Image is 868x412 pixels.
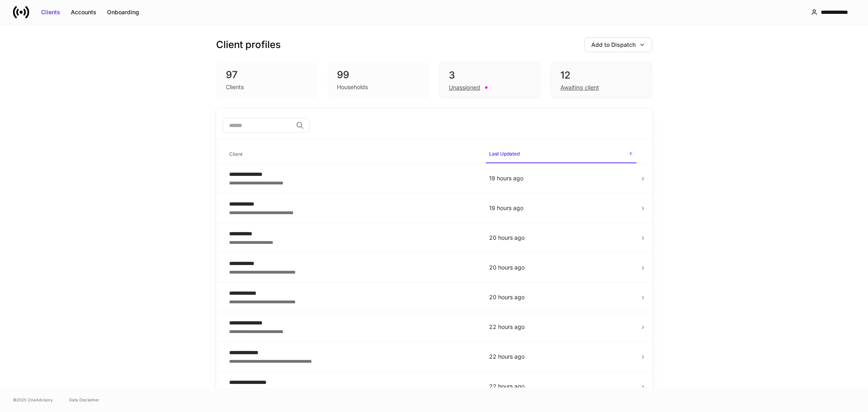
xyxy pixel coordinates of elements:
[69,397,99,403] a: Data Disclaimer
[489,382,633,390] p: 22 hours ago
[229,150,243,158] h6: Client
[550,62,652,99] div: 12Awaiting client
[226,83,244,91] div: Clients
[489,353,633,361] p: 22 hours ago
[489,204,633,212] p: 19 hours ago
[489,234,633,242] p: 20 hours ago
[13,397,53,403] span: © 2025 OneAdvisory
[560,83,599,92] div: Awaiting client
[41,8,60,16] div: Clients
[66,6,102,19] button: Accounts
[71,8,96,16] div: Accounts
[337,83,368,91] div: Households
[591,41,636,49] div: Add to Dispatch
[107,8,139,16] div: Onboarding
[36,6,66,19] button: Clients
[584,37,652,52] button: Add to Dispatch
[489,150,520,158] h6: Last Updated
[489,263,633,272] p: 20 hours ago
[226,146,479,163] span: Client
[102,6,144,19] button: Onboarding
[449,69,530,82] div: 3
[337,68,419,81] div: 99
[489,293,633,301] p: 20 hours ago
[439,62,540,99] div: 3Unassigned
[560,69,642,82] div: 12
[489,174,633,182] p: 19 hours ago
[449,83,480,92] div: Unassigned
[216,38,281,51] h3: Client profiles
[226,68,308,81] div: 97
[489,323,633,331] p: 22 hours ago
[486,146,636,163] span: Last Updated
